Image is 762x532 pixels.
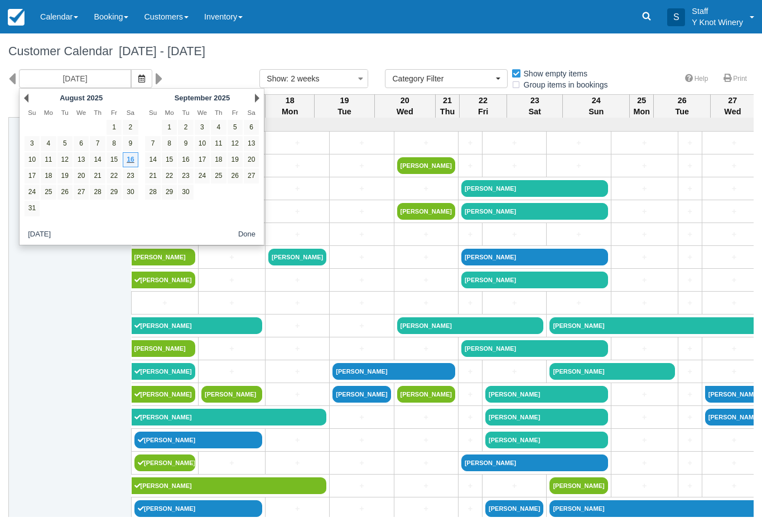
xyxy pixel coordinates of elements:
[397,297,455,309] a: +
[268,366,326,378] a: +
[563,94,630,118] th: 24 Sun
[228,152,243,167] a: 19
[461,480,479,492] a: +
[332,503,390,515] a: +
[211,152,226,167] a: 18
[549,137,607,149] a: +
[90,168,105,183] a: 21
[681,480,699,492] a: +
[132,249,196,265] a: [PERSON_NAME]
[397,274,455,286] a: +
[614,343,675,355] a: +
[178,185,193,200] a: 30
[332,434,390,446] a: +
[681,412,699,423] a: +
[397,317,544,334] a: [PERSON_NAME]
[178,152,193,167] a: 16
[681,343,699,355] a: +
[315,94,374,118] th: 19 Tue
[145,168,160,183] a: 21
[549,477,607,494] a: [PERSON_NAME]
[435,94,459,118] th: 21 Thu
[397,137,455,149] a: +
[461,340,608,357] a: [PERSON_NAME]
[614,389,675,400] a: +
[268,434,326,446] a: +
[332,183,390,195] a: +
[107,136,122,151] a: 8
[132,409,327,425] a: [PERSON_NAME]
[485,160,543,172] a: +
[485,409,608,425] a: [PERSON_NAME]
[692,17,743,28] p: Y Knot Winery
[461,503,479,515] a: +
[614,137,675,149] a: +
[397,183,455,195] a: +
[511,69,596,77] span: Show empty items
[25,168,40,183] a: 17
[61,109,69,116] span: Tuesday
[681,252,699,263] a: +
[461,454,608,471] a: [PERSON_NAME]
[228,120,243,135] a: 5
[614,412,675,423] a: +
[197,109,207,116] span: Wednesday
[132,386,196,403] a: [PERSON_NAME]
[614,252,675,263] a: +
[710,94,755,118] th: 27 Wed
[681,297,699,309] a: +
[397,386,455,403] a: [PERSON_NAME]
[123,136,138,151] a: 9
[57,136,73,151] a: 5
[107,168,122,183] a: 22
[268,389,326,400] a: +
[123,168,138,183] a: 23
[74,136,89,151] a: 6
[549,160,607,172] a: +
[259,69,368,88] button: Show: 2 weeks
[461,412,479,423] a: +
[267,74,286,83] span: Show
[134,432,262,448] a: [PERSON_NAME]
[57,168,73,183] a: 19
[145,136,160,151] a: 7
[215,109,223,116] span: Thursday
[8,9,25,26] img: checkfront-main-nav-mini-logo.png
[195,120,210,135] a: 3
[681,160,699,172] a: +
[461,366,479,378] a: +
[485,366,543,378] a: +
[23,228,55,242] button: [DATE]
[162,152,177,167] a: 15
[44,109,53,116] span: Monday
[332,320,390,332] a: +
[549,229,607,240] a: +
[485,480,543,492] a: +
[145,185,160,200] a: 28
[630,94,654,118] th: 25 Mon
[8,45,754,58] h1: Customer Calendar
[107,120,122,135] a: 1
[681,434,699,446] a: +
[268,249,326,265] a: [PERSON_NAME]
[201,252,262,263] a: +
[57,185,73,200] a: 26
[244,136,259,151] a: 13
[614,183,675,195] a: +
[681,457,699,469] a: +
[461,137,479,149] a: +
[332,206,390,217] a: +
[74,168,89,183] a: 20
[178,136,193,151] a: 9
[392,73,493,84] span: Category Filter
[614,160,675,172] a: +
[681,389,699,400] a: +
[162,168,177,183] a: 22
[127,109,134,116] span: Saturday
[90,136,105,151] a: 7
[41,168,56,183] a: 18
[397,157,455,174] a: [PERSON_NAME]
[134,500,262,517] a: [PERSON_NAME]
[397,434,455,446] a: +
[162,136,177,151] a: 8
